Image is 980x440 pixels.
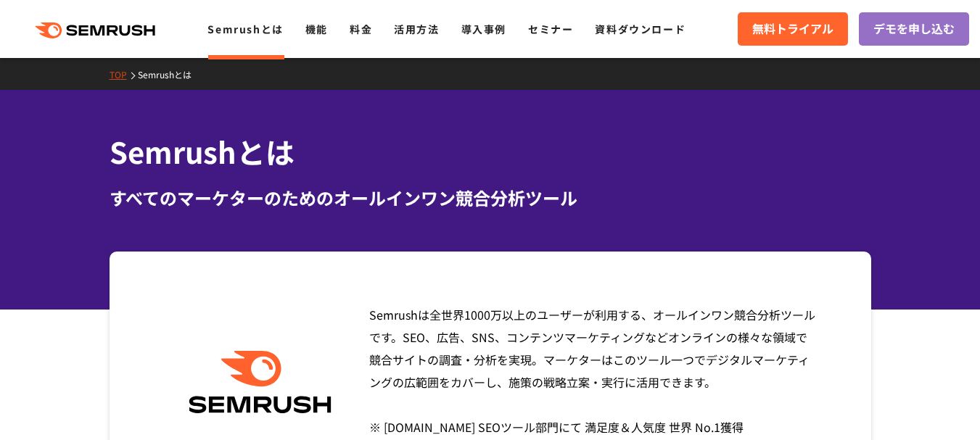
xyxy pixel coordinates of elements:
[181,351,339,414] img: Semrush
[873,20,955,38] span: デモを申し込む
[738,12,848,46] a: 無料トライアル
[110,130,871,173] h1: Semrushとは
[138,68,202,80] a: Semrushとは
[595,22,685,36] a: 資料ダウンロード
[207,22,283,36] a: Semrushとは
[350,22,372,36] a: 料金
[528,22,573,36] a: セミナー
[110,68,138,80] a: TOP
[461,22,506,36] a: 導入事例
[752,20,833,38] span: 無料トライアル
[305,22,328,36] a: 機能
[859,12,969,46] a: デモを申し込む
[394,22,439,36] a: 活用方法
[110,185,871,211] div: すべてのマーケターのためのオールインワン競合分析ツール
